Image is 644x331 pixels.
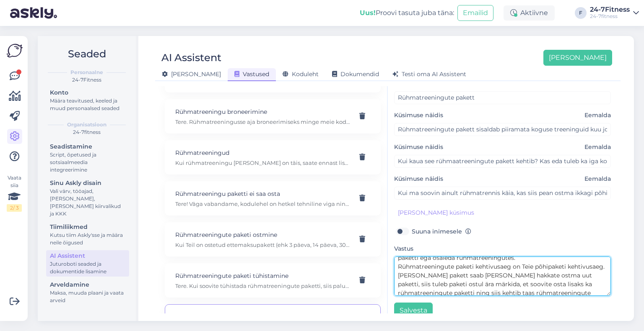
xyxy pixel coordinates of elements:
p: Rühmatreeningute pakett [175,312,350,321]
label: Küsimuse näidis [394,174,611,183]
p: Rühmatreeningu broneerimine [175,107,350,116]
div: Seadistamine [50,142,125,151]
a: 24-7Fitness24-7fitness [590,6,639,20]
input: Näide kliendi küsimusest [394,155,611,168]
span: Vastused [234,70,269,78]
textarea: Alates [DATE] muutus rühmatreeningutes osalemine tasuliseks. Rühmatreeningutes osalemiseks on vaj... [394,257,611,296]
p: Rühmatreeningud [175,148,350,157]
a: SeadistamineScript, õpetused ja sotsiaalmeedia integreerimine [46,141,129,175]
div: Rühmatreeningute paketi tühistamineTere. Kui soovite tühistada rühmatreeningute paketti, siis pal... [165,263,381,298]
img: Askly Logo [7,43,23,59]
div: Sinu Askly disain [50,179,125,187]
div: Script, õpetused ja sotsiaalmeedia integreerimine [50,151,125,174]
p: Kui Teil on ostetud ettemaksupakett (ehk 3 päeva, 14 päeva, 30 päeva, 90 päeva, 180 päeva või 365... [175,241,350,249]
span: Dokumendid [332,70,379,78]
b: Organisatsioon [67,121,106,128]
a: Sinu Askly disainVali värv, tööajad, [PERSON_NAME], [PERSON_NAME] kiirvalikud ja KKK [46,177,129,219]
p: Kui rühmatreeningu [PERSON_NAME] on täis, saate ennast lisada ootelisti. Kui keegi klientidest lo... [175,159,350,167]
div: Aktiivne [504,5,555,21]
div: 24-7Fitness [44,76,129,84]
div: Juturoboti seaded ja dokumentide lisamine [50,260,125,275]
div: Tiimiliikmed [50,223,125,231]
button: [PERSON_NAME] [543,50,612,66]
input: Näide kliendi küsimusest [394,123,611,136]
div: 2 / 3 [7,204,22,212]
label: Küsimuse näidis [394,111,611,120]
b: Personaalne [70,69,103,76]
label: Vastus [394,244,417,253]
p: Tere. Rühmatreeningusse aja broneerimiseks minge meie kodulehele ja logige sisse enda e-mailiga. ... [175,118,350,126]
p: Tere! Väga vabandame, kodulehel on hetkel tehniline viga ning selle tõttu hetkel antud funktsioon... [175,200,350,208]
button: [PERSON_NAME] küsimus [394,206,478,219]
p: Rühmatreeningute paketi tühistamine [175,271,350,280]
a: TiimiliikmedKutsu tiim Askly'sse ja määra neile õigused [46,221,129,248]
div: Rühmatreeningu paketti ei saa ostaTere! Väga vabandame, kodulehel on hetkel tehniline viga ning s... [165,181,381,216]
div: Konto [50,88,125,97]
div: Arveldamine [50,280,125,289]
div: Vaata siia [7,174,22,212]
div: Kutsu tiim Askly'sse ja määra neile õigused [50,231,125,246]
div: Määra teavitused, keeled ja muud personaalsed seaded [50,97,125,112]
b: Uus! [360,9,376,17]
div: F [575,7,587,19]
p: Tere. Kui soovite tühistada rühmatreeningute paketti, siis palume ühendust [PERSON_NAME] meiega e... [175,282,350,290]
label: Küsimuse näidis [394,143,611,151]
span: Eemalda [584,111,611,120]
button: Emailid [457,5,493,21]
div: Vali värv, tööajad, [PERSON_NAME], [PERSON_NAME] kiirvalikud ja KKK [50,187,125,218]
div: 24-7fitness [590,13,630,20]
button: Salvesta [394,303,433,318]
label: Suuna inimesele [412,226,471,237]
div: RühmatreeningudKui rühmatreeningu [PERSON_NAME] on täis, saate ennast lisada ootelisti. Kui keegi... [165,140,381,174]
a: AI AssistentJuturoboti seaded ja dokumentide lisamine [46,250,129,277]
span: Eemalda [584,174,611,183]
a: ArveldamineMaksa, muuda plaani ja vaata arveid [46,279,129,305]
div: Maksa, muuda plaani ja vaata arveid [50,289,125,304]
a: KontoMäära teavitused, keeled ja muud personaalsed seaded [46,87,129,113]
div: AI Assistent [161,50,221,66]
input: Näide kliendi küsimusest [394,187,611,200]
div: Rühmatreeningute paketi ostmineKui Teil on ostetud ettemaksupakett (ehk 3 päeva, 14 päeva, 30 päe... [165,222,381,257]
div: AI Assistent [50,251,125,260]
div: Rühmatreeningu broneerimineTere. Rühmatreeningusse aja broneerimiseks minge meie kodulehele ja lo... [165,99,381,133]
span: Eemalda [584,143,611,151]
div: Proovi tasuta juba täna: [360,8,454,18]
div: 24-7fitness [44,128,129,136]
h2: Seaded [44,46,129,62]
span: [PERSON_NAME] [162,70,221,78]
p: Rühmatreeningute paketi ostmine [175,230,350,239]
input: Lisa teema [394,91,611,104]
p: Rühmatreeningu paketti ei saa osta [175,189,350,198]
div: 24-7Fitness [590,6,630,13]
span: Koduleht [283,70,319,78]
span: Testi oma AI Assistent [392,70,466,78]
